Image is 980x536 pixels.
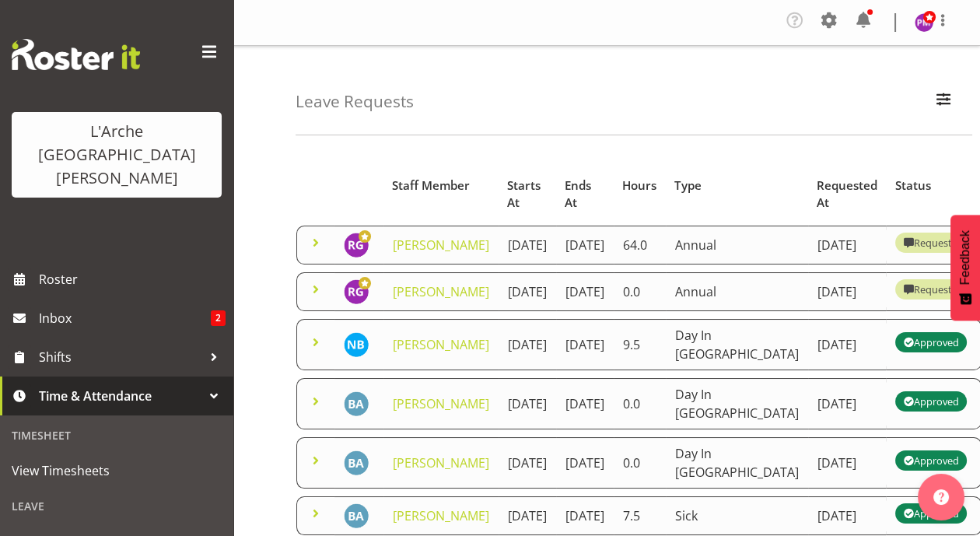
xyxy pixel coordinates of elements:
td: [DATE] [808,319,887,370]
a: [PERSON_NAME] [393,507,489,524]
td: 64.0 [614,226,666,264]
td: [DATE] [499,496,556,535]
img: help-xxl-2.png [933,489,949,505]
h4: Leave Requests [296,93,414,110]
td: [DATE] [499,378,556,429]
td: 0.0 [614,437,666,489]
td: [DATE] [556,226,614,264]
img: rob-goulton10285.jpg [344,233,369,257]
div: L'Arche [GEOGRAPHIC_DATA][PERSON_NAME] [27,120,206,190]
span: Time & Attendance [39,384,202,408]
td: Day In [GEOGRAPHIC_DATA] [666,319,808,370]
td: [DATE] [556,378,614,429]
div: Ends At [565,177,604,212]
div: Starts At [507,177,547,212]
img: nena-barwell11370.jpg [344,332,369,357]
span: 2 [211,310,226,326]
div: Approved [903,392,959,411]
td: [DATE] [499,272,556,311]
div: Hours [622,177,656,194]
a: [PERSON_NAME] [393,236,489,254]
td: [DATE] [808,226,887,264]
span: Inbox [39,307,211,330]
td: 0.0 [614,272,666,311]
img: bibi-ali4942.jpg [344,503,369,528]
button: Filter Employees [927,85,960,119]
div: Approved [903,504,959,523]
td: Day In [GEOGRAPHIC_DATA] [666,378,808,429]
td: [DATE] [808,496,887,535]
div: Approved [903,333,959,352]
td: [DATE] [808,378,887,429]
td: [DATE] [556,319,614,370]
div: Leave [4,490,229,522]
span: Feedback [958,230,972,285]
div: Type [674,177,799,194]
a: [PERSON_NAME] [393,283,489,300]
td: Sick [666,496,808,535]
span: View Timesheets [12,459,222,482]
td: [DATE] [499,437,556,489]
a: [PERSON_NAME] [393,336,489,353]
img: priyadharshini-mani11467.jpg [915,13,933,32]
td: [DATE] [556,437,614,489]
div: Status [895,177,973,194]
td: Annual [666,226,808,264]
span: Roster [39,268,226,291]
td: 9.5 [614,319,666,370]
td: [DATE] [808,437,887,489]
td: Day In [GEOGRAPHIC_DATA] [666,437,808,489]
td: [DATE] [808,272,887,311]
td: [DATE] [556,496,614,535]
td: [DATE] [499,319,556,370]
img: bibi-ali4942.jpg [344,391,369,416]
a: [PERSON_NAME] [393,395,489,412]
td: 0.0 [614,378,666,429]
img: bibi-ali4942.jpg [344,450,369,475]
div: Requested [903,280,964,299]
img: Rosterit website logo [12,39,140,70]
div: Staff Member [392,177,489,194]
td: [DATE] [499,226,556,264]
img: rob-goulton10285.jpg [344,279,369,304]
div: Requested [903,233,964,252]
div: Requested At [817,177,877,212]
a: [PERSON_NAME] [393,454,489,471]
span: Shifts [39,345,202,369]
button: Feedback - Show survey [950,215,980,321]
td: Annual [666,272,808,311]
td: 7.5 [614,496,666,535]
div: Timesheet [4,419,229,451]
div: Approved [903,451,959,470]
a: View Timesheets [4,451,229,490]
td: [DATE] [556,272,614,311]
